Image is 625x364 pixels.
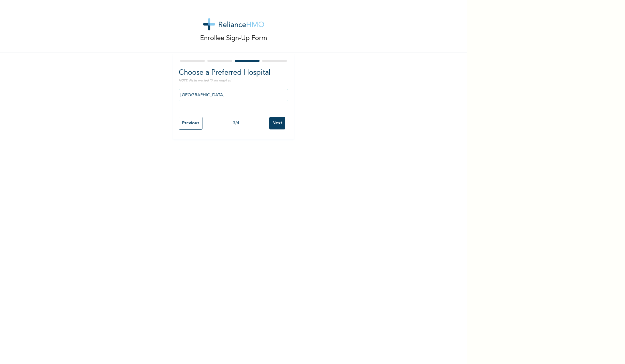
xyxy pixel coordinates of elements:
input: Next [269,117,285,129]
div: 3 / 4 [202,120,269,126]
p: NOTE: Fields marked (*) are required [179,78,288,83]
input: Previous [179,117,202,130]
img: logo [203,18,264,30]
h2: Choose a Preferred Hospital [179,67,288,78]
p: Enrollee Sign-Up Form [200,33,267,43]
input: Search by name, address or governorate [179,89,288,101]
